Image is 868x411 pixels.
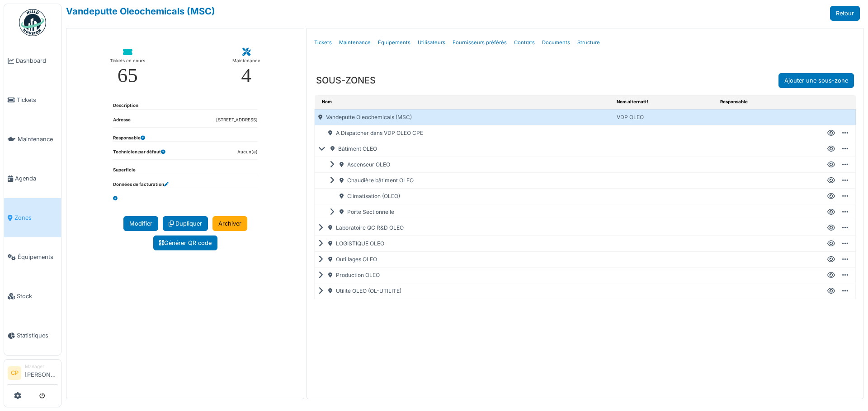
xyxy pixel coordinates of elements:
dd: Aucun(e) [237,149,258,156]
dt: Adresse [113,117,131,127]
div: Voir [827,145,835,153]
span: Équipements [18,253,57,261]
div: Voir [827,255,835,263]
a: CP Manager[PERSON_NAME] [8,363,57,385]
div: Voir [827,240,835,248]
div: 65 [118,65,138,86]
a: Générer QR code [153,236,217,250]
div: Ascenseur OLEO [326,157,613,172]
a: Vandeputte Oleochemicals (MSC) [66,6,215,17]
th: Nom alternatif [613,95,717,109]
dt: Responsable [113,135,145,142]
a: Archiver [212,216,247,231]
span: Stock [17,292,57,300]
div: A Dispatcher dans VDP OLEO CPE [315,125,613,141]
div: Bâtiment OLEO [315,141,613,157]
img: Badge_color-CXgf-gQk.svg [19,9,46,36]
div: Climatisation (OLEO) [326,189,613,204]
span: Zones [14,213,57,222]
div: Manager [25,363,57,370]
div: Production OLEO [315,268,613,283]
div: Vandeputte Oleochemicals (MSC) [315,110,613,125]
a: Tickets [4,80,61,120]
a: Documents [538,32,574,53]
span: Statistiques [17,331,57,340]
a: Équipements [374,32,414,53]
a: Statistiques [4,316,61,355]
div: Voir [827,224,835,232]
a: Structure [574,32,604,53]
a: Dashboard [4,41,61,80]
a: Zones [4,198,61,237]
a: Maintenance [335,32,374,53]
a: Équipements [4,237,61,277]
div: Porte Sectionnelle [326,204,613,220]
a: Tickets en cours 65 [103,41,152,93]
div: Outillages OLEO [315,252,613,267]
dt: Superficie [113,167,136,174]
div: Voir [827,208,835,216]
dt: Description [113,102,138,109]
span: Maintenance [18,135,57,143]
div: Voir [827,287,835,295]
div: Voir [827,161,835,169]
a: Tickets [311,32,335,53]
a: Dupliquer [163,216,208,231]
div: LOGISTIQUE OLEO [315,236,613,251]
dt: Données de facturation [113,181,169,188]
th: Nom [315,95,613,109]
li: [PERSON_NAME] [25,363,57,383]
div: Chaudière bâtiment OLEO [326,173,613,188]
div: Laboratoire QC R&D OLEO [315,220,613,236]
a: Maintenance 4 [225,41,268,93]
div: Voir [827,192,835,200]
a: Utilisateurs [414,32,449,53]
div: Voir [827,129,835,137]
li: CP [8,366,21,380]
th: Responsable [717,95,817,109]
a: Contrats [510,32,538,53]
div: Voir [827,176,835,185]
a: Ajouter une sous-zone [778,73,854,88]
h3: SOUS-ZONES [316,75,376,86]
div: Utilité OLEO (OL-UTILITE) [315,283,613,299]
div: Tickets en cours [110,56,145,65]
span: Agenda [15,174,57,183]
a: Maintenance [4,120,61,159]
a: Modifier [123,216,158,231]
span: Dashboard [16,56,57,65]
a: Agenda [4,159,61,198]
a: Retour [830,6,860,21]
dt: Technicien par défaut [113,149,165,159]
td: VDP OLEO [613,109,717,125]
div: Maintenance [232,56,260,65]
div: Voir [827,271,835,279]
span: Tickets [17,96,57,104]
dd: [STREET_ADDRESS] [216,117,258,124]
div: 4 [241,65,252,86]
a: Stock [4,277,61,316]
a: Fournisseurs préférés [449,32,510,53]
